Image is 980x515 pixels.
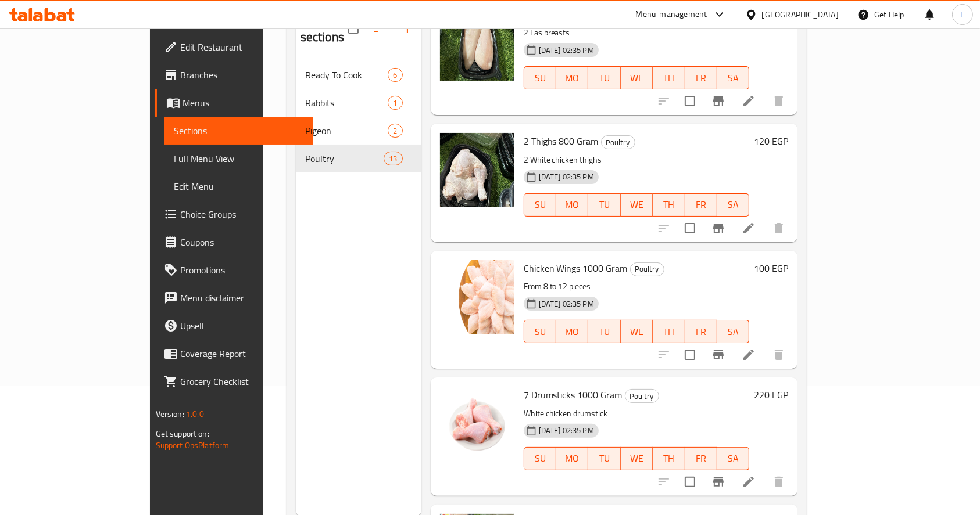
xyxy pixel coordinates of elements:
span: FR [690,196,713,213]
button: MO [556,193,588,217]
img: 2 Breasts 500 To 600 Gram [440,6,514,81]
span: Version: [156,406,184,422]
button: delete [765,341,793,369]
p: White chicken drumstick [524,406,750,421]
span: Poultry [602,136,635,149]
span: TU [593,323,616,340]
div: Menu-management [636,8,707,21]
div: Poultry [630,262,664,276]
button: TH [653,66,685,89]
span: Menus [183,96,305,110]
a: Upsell [155,312,314,340]
a: Menu disclaimer [155,284,314,312]
span: 1 [388,98,402,109]
h6: 120 EGP [754,133,788,149]
div: Pigeon2 [296,117,421,145]
a: Edit menu item [742,475,756,489]
button: TU [588,193,620,217]
span: Edit Menu [174,179,305,193]
span: SA [722,323,745,340]
button: TH [653,320,685,343]
span: WE [625,70,648,87]
span: 13 [384,153,402,164]
a: Edit menu item [742,348,756,362]
span: FR [690,70,713,87]
a: Full Menu View [164,145,314,172]
button: SA [717,193,749,217]
span: TH [657,70,680,87]
span: 2 [388,125,402,136]
span: WE [625,450,648,467]
button: Branch-specific-item [704,87,732,115]
span: Branches [180,68,305,82]
div: Poultry13 [296,145,421,172]
span: TU [593,196,616,213]
button: TU [588,66,620,89]
button: delete [765,214,793,242]
span: Poultry [631,262,664,276]
button: FR [685,320,717,343]
a: Edit menu item [742,221,756,235]
a: Edit menu item [742,94,756,108]
span: FR [690,323,713,340]
img: 7 Drumsticks 1000 Gram [440,387,514,461]
button: SU [524,193,556,217]
span: 7 Drumsticks 1000 Gram [524,386,623,404]
span: WE [625,196,648,213]
p: From 8 to 12 pieces [524,279,750,294]
div: items [388,124,402,138]
p: 2 Fas breasts [524,26,750,40]
button: FR [685,447,717,470]
span: 2 Thighs 800 Gram [524,132,599,150]
span: Rabbits [305,96,388,110]
div: Poultry [625,389,659,403]
span: SA [722,196,745,213]
a: Coupons [155,228,314,256]
span: Poultry [625,390,659,403]
span: 1.0.0 [186,406,204,422]
span: TH [657,450,680,467]
span: Promotions [180,263,305,277]
span: MO [561,196,584,213]
div: items [384,152,402,165]
span: TH [657,196,680,213]
a: Branches [155,61,314,89]
button: MO [556,66,588,89]
span: Coverage Report [180,347,305,361]
a: Grocery Checklist [155,368,314,395]
span: Chicken Wings 1000 Gram [524,260,628,277]
a: Choice Groups [155,200,314,228]
span: 6 [388,70,402,81]
div: Poultry [601,135,635,149]
span: Sections [174,124,305,138]
span: SU [529,450,552,467]
span: TU [593,450,616,467]
span: SA [722,70,745,87]
span: Select to update [678,343,702,367]
a: Promotions [155,256,314,284]
button: TU [588,447,620,470]
span: Select to update [678,216,702,240]
button: SA [717,66,749,89]
span: SU [529,196,552,213]
a: Edit Restaurant [155,33,314,61]
button: SU [524,320,556,343]
button: delete [765,468,793,496]
span: Get support on: [156,426,209,441]
span: MO [561,450,584,467]
button: FR [685,193,717,217]
span: MO [561,323,584,340]
button: FR [685,66,717,89]
span: [DATE] 02:35 PM [534,298,599,309]
button: Branch-specific-item [704,341,732,369]
button: Branch-specific-item [704,214,732,242]
button: Branch-specific-item [704,468,732,496]
span: WE [625,323,648,340]
button: SA [717,320,749,343]
button: TH [653,447,685,470]
span: Edit Restaurant [180,40,305,54]
button: WE [621,193,653,217]
span: Upsell [180,319,305,333]
div: items [388,68,402,82]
